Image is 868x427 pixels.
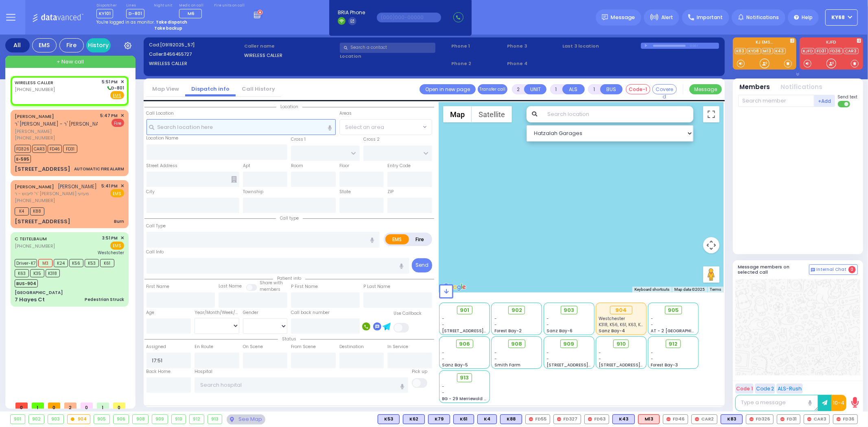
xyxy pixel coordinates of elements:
label: Back Home [146,368,171,375]
label: Gender [243,309,258,316]
label: Fire [409,234,431,244]
img: red-radio-icon.svg [781,417,785,421]
label: WIRELESS CALLER [244,52,337,59]
div: 908 [133,415,148,424]
span: 910 [617,340,626,348]
label: In Service [387,344,408,350]
div: K4 [477,414,497,424]
span: 906 [459,340,470,348]
span: Call type [276,215,303,221]
div: K79 [428,414,450,424]
span: Alert [661,14,673,21]
label: Street Address [146,163,178,169]
div: K61 [453,414,474,424]
label: Call Location [146,110,174,117]
span: EMS [110,242,124,250]
span: AT - 2 [GEOGRAPHIC_DATA] [651,328,711,334]
span: BG - 29 Merriewold S. [442,396,488,402]
span: Help [802,14,813,21]
span: ר' [PERSON_NAME] - ר' [PERSON_NAME] [15,120,108,127]
span: K4 [15,207,29,216]
span: BUS-904 [15,279,38,288]
label: Areas [339,110,352,117]
label: City [146,189,155,195]
label: Call Info [146,249,164,255]
div: K53 [378,414,400,424]
span: K63 [15,269,29,277]
span: [09192025_57] [160,41,195,48]
span: 0 [848,266,856,273]
span: [PERSON_NAME] [15,128,98,135]
span: - [442,383,445,390]
span: 909 [564,340,575,348]
span: - [494,322,497,328]
div: M13 [638,414,660,424]
div: BLS [500,414,522,424]
div: 904 [610,306,632,315]
span: - [547,316,549,322]
span: Driver-K7 [15,259,37,267]
img: red-radio-icon.svg [667,417,671,421]
button: Map camera controls [703,237,719,253]
label: ZIP [387,189,394,195]
label: Fire units on call [214,3,245,8]
span: Send text [838,94,858,100]
label: Pick up [412,368,427,375]
span: K35 [30,269,44,277]
label: P Last Name [363,283,390,290]
label: Location Name [146,135,179,142]
div: FD326 [746,414,774,424]
a: K83 [735,48,746,54]
label: Location [340,53,448,60]
span: K53 [85,259,99,267]
label: Age [146,309,155,316]
a: C TEITELBAUM [15,235,47,242]
div: BLS [612,414,635,424]
span: M6 [188,10,195,17]
div: FD36 [833,414,858,424]
span: D-801 [106,85,124,91]
a: KYD8 [747,48,761,54]
div: 912 [190,415,204,424]
img: red-radio-icon.svg [750,417,754,421]
button: Transfer call [478,84,507,94]
span: K88 [30,207,44,216]
span: 5:51 PM [102,79,118,85]
a: CAR3 [844,48,859,54]
a: Open in new page [420,84,476,94]
button: UNIT [524,84,547,94]
div: BLS [453,414,474,424]
span: Fire [112,119,124,127]
span: - [651,322,654,328]
a: M13 [762,48,773,54]
a: FD31 [816,48,828,54]
span: [STREET_ADDRESS][PERSON_NAME] [599,362,676,368]
label: State [339,189,351,195]
button: ALS [562,84,585,94]
span: Westchester [599,316,625,322]
span: M3 [38,259,52,267]
a: Dispatch info [185,85,236,93]
span: EMS [110,189,124,197]
span: Phone 3 [507,43,560,50]
span: 913 [460,374,469,382]
img: red-radio-icon.svg [588,417,592,421]
span: ✕ [120,78,124,85]
span: - [442,322,445,328]
span: [PHONE_NUMBER] [15,86,55,93]
span: KY101 [96,9,113,18]
img: message.svg [602,14,608,20]
label: Use Callback [394,310,422,317]
span: - [547,350,549,356]
div: Pedestrian Struck [85,296,124,303]
label: P First Name [291,283,318,290]
div: 901 [11,415,25,424]
button: ALS-Rush [776,383,803,394]
span: 902 [512,306,522,314]
span: E-595 [15,155,31,163]
label: KJ EMS... [733,40,796,46]
div: FD31 [777,414,800,424]
div: Burn [114,218,124,224]
div: K88 [500,414,522,424]
span: 0 [15,403,28,409]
